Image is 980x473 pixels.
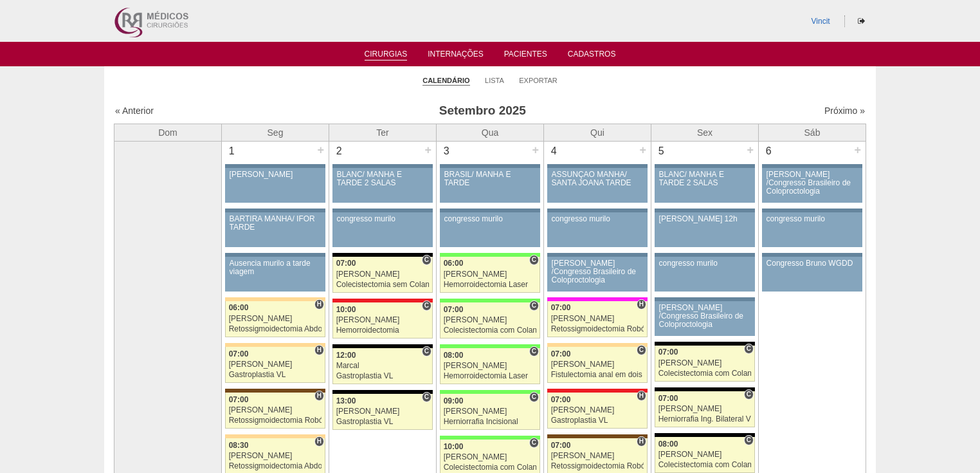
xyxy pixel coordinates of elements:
span: Hospital [314,436,324,447]
a: C 07:00 [PERSON_NAME] Colecistectomia com Colangiografia VL [440,302,540,339]
div: Colecistectomia com Colangiografia VL [658,461,752,469]
div: Gastroplastia VL [336,418,430,426]
div: [PERSON_NAME] [336,316,430,324]
a: [PERSON_NAME] /Congresso Brasileiro de Coloproctologia [655,301,755,336]
a: congresso murilo [440,212,540,247]
div: + [422,142,433,158]
div: BLANC/ MANHÃ E TARDE 2 SALAS [337,171,429,187]
a: Lista [485,76,504,85]
a: BLANC/ MANHÃ E TARDE 2 SALAS [332,168,433,203]
span: 10:00 [336,305,356,314]
span: Consultório [529,255,539,265]
div: [PERSON_NAME] [444,270,537,279]
th: Sex [651,124,759,141]
a: Pacientes [504,50,547,62]
span: Hospital [314,345,324,355]
span: Consultório [422,392,431,402]
th: Qui [544,124,651,141]
div: BRASIL/ MANHÃ E TARDE [444,171,536,187]
a: C 07:00 [PERSON_NAME] Colecistectomia sem Colangiografia VL [332,257,433,293]
div: [PERSON_NAME] [229,315,322,323]
div: congresso murilo [552,215,644,223]
a: BRASIL/ MANHÃ E TARDE [440,168,540,203]
th: Ter [329,124,437,141]
a: [PERSON_NAME] /Congresso Brasileiro de Coloproctologia [547,257,648,292]
div: Key: Assunção [547,389,648,393]
th: Seg [222,124,329,141]
a: « Anterior [115,106,154,116]
div: Key: Blanc [332,253,433,257]
a: C 12:00 Marcal Gastroplastia VL [332,348,433,384]
div: Key: Aviso [332,164,433,168]
span: 12:00 [336,351,356,360]
div: Key: Brasil [440,390,540,394]
div: Key: Aviso [225,209,325,212]
a: H 07:00 [PERSON_NAME] Gastroplastia VL [547,393,648,429]
div: Key: Bartira [225,343,325,347]
a: C 07:00 [PERSON_NAME] Colecistectomia com Colangiografia VL [655,346,755,382]
div: Key: Aviso [440,164,540,168]
a: C 06:00 [PERSON_NAME] Hemorroidectomia Laser [440,257,540,293]
a: Cadastros [568,50,616,62]
span: 13:00 [336,396,356,405]
div: Key: Aviso [655,253,755,257]
span: Consultório [637,345,646,355]
div: [PERSON_NAME] [444,407,537,416]
div: Key: Aviso [332,209,433,212]
span: 09:00 [444,396,464,405]
a: C 10:00 [PERSON_NAME] Hemorroidectomia [332,302,433,339]
div: [PERSON_NAME] [444,453,537,461]
div: Key: Bartira [547,343,648,347]
div: [PERSON_NAME] [444,316,537,324]
th: Dom [114,124,222,141]
div: [PERSON_NAME] [551,315,644,323]
div: 6 [759,142,779,161]
div: congresso murilo [337,215,429,223]
a: BLANC/ MANHÃ E TARDE 2 SALAS [655,168,755,203]
a: [PERSON_NAME] [225,168,325,203]
div: [PERSON_NAME] [336,270,430,279]
div: [PERSON_NAME] [658,450,752,459]
a: congresso murilo [547,212,648,247]
div: [PERSON_NAME] [229,452,322,460]
div: Gastroplastia VL [229,371,322,379]
div: + [530,142,541,158]
span: 06:00 [229,303,249,312]
div: [PERSON_NAME] [551,360,644,369]
div: Gastroplastia VL [336,372,430,380]
div: Gastroplastia VL [551,416,644,425]
div: Key: Bartira [225,297,325,301]
div: Key: Aviso [762,209,862,212]
div: Key: Aviso [547,209,648,212]
div: Retossigmoidectomia Robótica [551,462,644,470]
span: Hospital [637,299,646,310]
div: Key: Aviso [225,164,325,168]
span: 07:00 [444,305,464,314]
div: [PERSON_NAME] [444,362,537,370]
a: congresso murilo [762,212,862,247]
div: [PERSON_NAME] /Congresso Brasileiro de Coloproctologia [659,304,751,329]
a: C 07:00 [PERSON_NAME] Fistulectomia anal em dois tempos [547,347,648,383]
div: Hemorroidectomia Laser [444,372,537,380]
div: Key: Aviso [225,253,325,257]
div: congresso murilo [659,259,751,268]
span: 07:00 [658,348,678,357]
div: Colecistectomia com Colangiografia VL [658,369,752,378]
a: BARTIRA MANHÃ/ IFOR TARDE [225,212,325,247]
span: Consultório [422,255,431,265]
a: [PERSON_NAME] 12h [655,212,755,247]
span: 07:00 [551,395,571,404]
div: Key: Brasil [440,344,540,348]
div: [PERSON_NAME] [658,405,752,413]
a: Próximo » [824,106,865,116]
div: [PERSON_NAME] [230,171,322,179]
a: Ausencia murilo a tarde viagem [225,257,325,292]
span: Consultório [744,389,754,400]
a: Internações [428,50,484,62]
a: Exportar [519,76,558,85]
div: 4 [544,142,564,161]
div: Key: Pro Matre [547,297,648,301]
div: 5 [651,142,671,161]
div: + [637,142,648,158]
div: Colecistectomia sem Colangiografia VL [336,281,430,289]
